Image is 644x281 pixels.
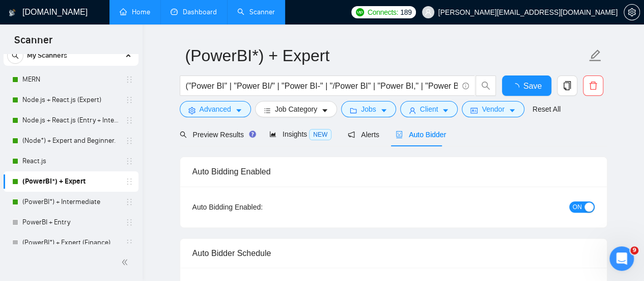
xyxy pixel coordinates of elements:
[125,157,133,165] span: holder
[192,157,595,186] div: Auto Bidding Enabled
[630,246,638,254] span: 9
[624,8,639,16] span: setting
[22,192,119,212] a: (PowerBI*) + Intermediate
[188,107,195,114] span: setting
[22,131,119,151] a: (Node*) + Expert and Beginner.
[511,83,523,91] span: loading
[275,104,317,115] span: Job Category
[22,233,119,253] a: (PowerBI*) + Expert (Finance)
[462,83,469,89] span: info-circle
[125,177,133,186] span: holder
[192,201,326,213] div: Auto Bidding Enabled:
[180,131,187,138] span: search
[248,130,257,139] div: Tooltip anchor
[425,9,432,16] span: user
[348,131,379,139] span: Alerts
[185,43,586,68] input: Scanner name...
[583,75,603,96] button: delete
[502,75,551,96] button: Save
[22,69,119,90] a: MERN
[321,107,328,114] span: caret-down
[125,218,133,226] span: holder
[396,131,403,138] span: robot
[368,7,398,18] span: Connects:
[409,107,416,114] span: user
[125,75,133,84] span: holder
[255,101,337,117] button: barsJob Categorycaret-down
[400,7,411,18] span: 189
[7,47,23,64] button: search
[475,75,496,96] button: search
[269,131,276,138] span: area-chart
[396,131,446,139] span: Auto Bidder
[624,8,640,16] a: setting
[180,131,253,139] span: Preview Results
[482,104,504,115] span: Vendor
[523,80,542,92] span: Save
[624,4,640,20] button: setting
[442,107,449,114] span: caret-down
[573,201,582,213] span: ON
[22,110,119,131] a: Node.js + React.js (Entry + Intermediate)
[121,257,131,267] span: double-left
[557,75,577,96] button: copy
[462,101,524,117] button: idcardVendorcaret-down
[125,116,133,124] span: holder
[476,81,495,90] span: search
[22,151,119,171] a: React.js
[609,246,634,271] iframe: Intercom live chat
[6,33,61,54] span: Scanner
[125,239,133,247] span: holder
[420,104,438,115] span: Client
[264,107,271,114] span: bars
[200,104,231,115] span: Advanced
[192,239,595,268] div: Auto Bidder Schedule
[8,52,23,59] span: search
[309,129,331,140] span: NEW
[22,212,119,233] a: PowerBI + Entry
[235,107,242,114] span: caret-down
[180,101,251,117] button: settingAdvancedcaret-down
[356,8,364,16] img: upwork-logo.png
[533,104,561,115] a: Reset All
[125,198,133,206] span: holder
[400,101,458,117] button: userClientcaret-down
[27,45,67,66] span: My Scanners
[509,107,516,114] span: caret-down
[171,8,217,16] a: dashboardDashboard
[22,90,119,110] a: Node.js + React.js (Expert)
[186,80,458,92] input: Search Freelance Jobs...
[470,107,478,114] span: idcard
[9,5,16,21] img: logo
[120,8,150,16] a: homeHome
[125,137,133,145] span: holder
[583,81,603,90] span: delete
[350,107,357,114] span: folder
[22,171,119,192] a: (PowerBI*) + Expert
[341,101,396,117] button: folderJobscaret-down
[237,8,275,16] a: searchScanner
[361,104,376,115] span: Jobs
[348,131,355,138] span: notification
[269,130,331,138] span: Insights
[380,107,387,114] span: caret-down
[589,49,602,62] span: edit
[125,96,133,104] span: holder
[557,81,577,90] span: copy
